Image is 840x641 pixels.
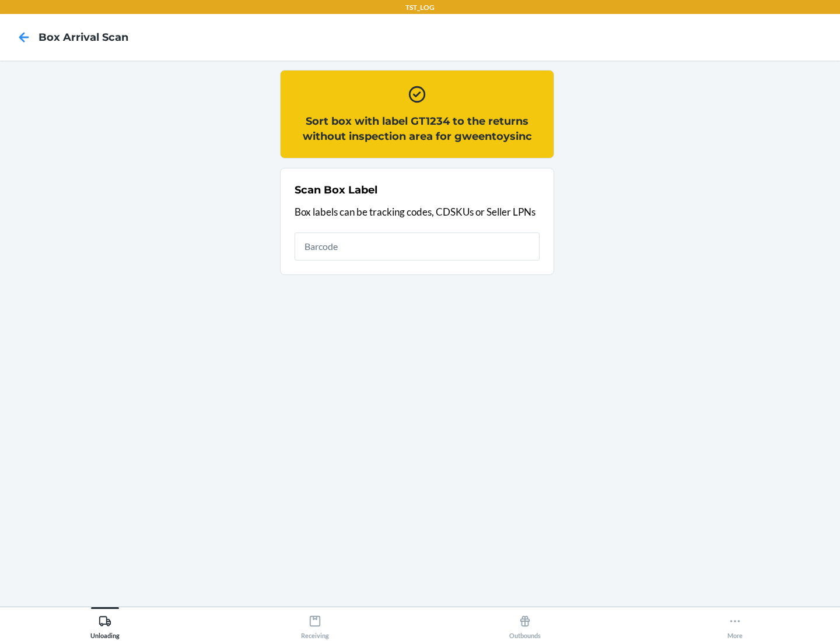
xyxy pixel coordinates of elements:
[509,610,541,639] div: Outbounds
[295,114,540,144] h2: Sort box with label GT1234 to the returns without inspection area for gweentoysinc
[295,233,540,260] input: Barcode
[727,610,743,639] div: More
[630,607,840,639] button: More
[295,205,540,220] p: Box labels can be tracking codes, CDSKUs or Seller LPNs
[301,610,329,639] div: Receiving
[90,610,120,639] div: Unloading
[420,607,630,639] button: Outbounds
[405,2,435,13] p: TST_LOG
[210,607,420,639] button: Receiving
[38,30,128,45] h4: Box Arrival Scan
[295,182,377,198] h2: Scan Box Label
